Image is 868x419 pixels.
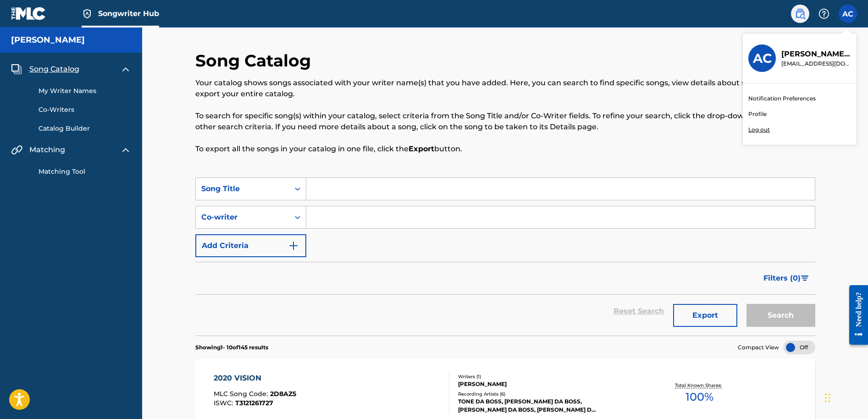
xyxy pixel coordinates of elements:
strong: Export [409,144,434,153]
span: T3121261727 [235,399,273,407]
p: Antonio Chalmers [781,49,851,60]
span: Song Catalog [29,64,79,75]
p: Showing 1 - 10 of 145 results [195,343,268,352]
div: Drag [825,384,830,412]
button: Filters (0) [758,267,815,290]
a: Notification Preferences [748,94,816,103]
div: Song Title [201,183,284,194]
p: Total Known Shares: [675,382,724,389]
img: expand [120,64,131,75]
a: Song CatalogSong Catalog [11,64,79,75]
span: Filters ( 0 ) [763,273,801,284]
h2: Song Catalog [195,50,315,71]
div: [PERSON_NAME] [458,380,597,388]
a: Matching Tool [39,167,131,176]
button: Export [673,304,737,327]
button: Add Criteria [195,234,306,257]
span: ISWC : [214,399,235,407]
h5: Antonio Chalmers [11,35,85,45]
img: MLC Logo [11,7,46,20]
a: My Writer Names [39,86,131,96]
form: Search Form [195,177,815,336]
span: 100 % [686,389,713,405]
iframe: Resource Center [842,282,868,348]
span: 2D8AZ5 [270,390,296,398]
div: Help [815,5,833,23]
img: Song Catalog [11,64,22,75]
p: info@t1entertainment.com [781,60,851,68]
iframe: Chat Widget [822,375,868,419]
span: AC [842,9,853,20]
div: Writers ( 1 ) [458,373,597,380]
div: Co-writer [201,212,284,223]
a: Public Search [791,5,809,23]
div: Recording Artists ( 6 ) [458,391,597,397]
img: Top Rightsholder [82,8,93,19]
p: Your catalog shows songs associated with your writer name(s) that you have added. Here, you can s... [195,77,815,99]
p: To export all the songs in your catalog in one file, click the button. [195,143,815,154]
img: filter [801,276,809,281]
h3: AC [753,50,772,66]
p: To search for specific song(s) within your catalog, select criteria from the Song Title and/or Co... [195,110,815,132]
span: Compact View [738,343,779,352]
a: Catalog Builder [39,124,131,133]
p: Log out [748,126,770,134]
img: help [818,8,829,19]
img: Matching [11,144,22,155]
div: 2020 VISION [214,373,296,384]
img: 9d2ae6d4665cec9f34b9.svg [288,240,299,251]
a: Co-Writers [39,105,131,115]
span: MLC Song Code : [214,390,270,398]
div: TONE DA BOSS, [PERSON_NAME] DA BOSS, [PERSON_NAME] DA BOSS, [PERSON_NAME] DA BOSS, TONE DA BOSS [458,397,597,414]
div: User Menu [839,5,857,23]
span: Songwriter Hub [98,8,159,19]
img: search [795,8,806,19]
span: Matching [29,144,65,155]
a: Profile [748,110,767,118]
img: expand [120,144,131,155]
